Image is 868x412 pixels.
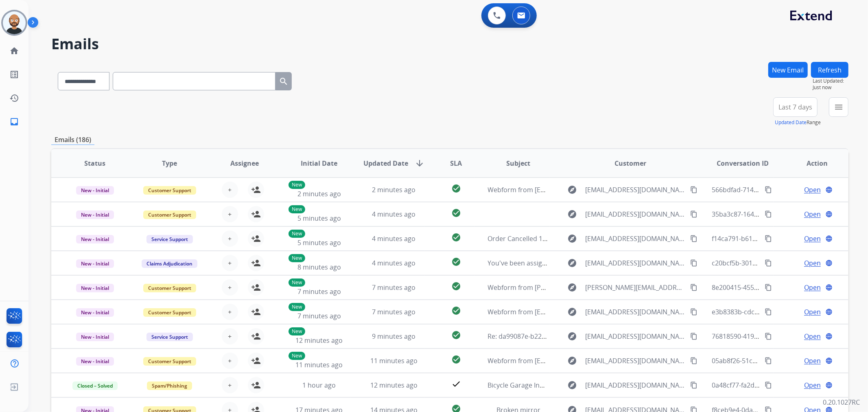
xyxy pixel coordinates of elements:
span: [EMAIL_ADDRESS][DOMAIN_NAME] [585,307,685,317]
mat-icon: arrow_downward [415,158,424,168]
mat-icon: content_copy [690,333,697,340]
span: Open [804,331,821,341]
th: Action [774,149,848,178]
span: 5 minutes ago [297,238,341,247]
span: 11 minutes ago [370,356,418,365]
p: New [289,205,305,213]
p: New [289,303,305,311]
p: New [289,327,305,335]
p: Emails (186) [51,135,94,145]
span: 4 minutes ago [372,210,415,219]
span: Open [804,234,821,243]
p: 0.20.1027RC [823,397,860,407]
mat-icon: content_copy [690,284,697,291]
span: Customer Support [143,186,196,195]
mat-icon: person_add [251,283,261,292]
p: New [289,352,305,360]
span: New - Initial [76,186,114,195]
mat-icon: explore [567,283,577,292]
button: + [222,377,238,393]
span: Customer Support [143,308,196,317]
mat-icon: content_copy [765,259,772,267]
span: 7 minutes ago [297,287,341,296]
p: New [289,181,305,189]
span: 11 minutes ago [295,360,343,369]
span: 2 minutes ago [372,185,415,194]
span: [EMAIL_ADDRESS][DOMAIN_NAME] [585,209,685,219]
mat-icon: content_copy [765,235,772,242]
mat-icon: check_circle [451,257,461,267]
mat-icon: history [9,93,19,103]
span: Service Support [146,333,193,341]
span: 2 minutes ago [297,189,341,198]
mat-icon: check_circle [451,281,461,291]
button: New Email [768,62,808,78]
mat-icon: explore [567,356,577,366]
button: + [222,230,238,247]
span: Just now [813,84,848,91]
span: New - Initial [76,284,114,292]
mat-icon: content_copy [765,186,772,193]
mat-icon: check_circle [451,355,461,364]
mat-icon: check_circle [451,208,461,218]
button: Refresh [811,62,848,78]
span: Status [84,158,105,168]
span: Service Support [146,235,193,243]
span: SLA [450,158,462,168]
span: 7 minutes ago [297,311,341,320]
p: New [289,230,305,238]
span: Webform from [EMAIL_ADDRESS][DOMAIN_NAME] on [DATE] [488,356,672,365]
span: + [228,258,232,268]
span: e3b8383b-cdc8-4f84-865e-989a637446e3 [712,307,836,316]
span: Last 7 days [778,105,812,109]
span: 8 minutes ago [297,263,341,272]
span: + [228,307,232,317]
mat-icon: content_copy [690,357,697,364]
span: [EMAIL_ADDRESS][DOMAIN_NAME] [585,258,685,268]
mat-icon: explore [567,380,577,390]
span: [EMAIL_ADDRESS][DOMAIN_NAME] [585,356,685,366]
span: Conversation ID [717,158,769,168]
span: [EMAIL_ADDRESS][DOMAIN_NAME] [585,234,685,243]
mat-icon: check_circle [451,232,461,242]
mat-icon: content_copy [690,381,697,389]
span: Bicycle Garage Indy South Feedback Request [488,381,625,390]
span: Customer [614,158,646,168]
mat-icon: explore [567,307,577,317]
mat-icon: menu [834,102,844,112]
span: Open [804,258,821,268]
span: 566bdfad-7143-4e45-b06d-43d086b0e44c [712,185,838,194]
span: Open [804,185,821,195]
span: Type [162,158,177,168]
mat-icon: language [825,186,833,193]
span: [EMAIL_ADDRESS][DOMAIN_NAME] [585,185,685,195]
span: Open [804,283,821,292]
h2: Emails [51,36,848,52]
mat-icon: check_circle [451,184,461,193]
button: + [222,255,238,271]
mat-icon: check_circle [451,330,461,340]
mat-icon: content_copy [765,333,772,340]
mat-icon: language [825,235,833,242]
mat-icon: content_copy [765,210,772,218]
span: Claims Adjudication [142,259,197,268]
span: + [228,283,232,292]
span: New - Initial [76,333,114,341]
mat-icon: language [825,333,833,340]
mat-icon: language [825,308,833,316]
mat-icon: content_copy [765,308,772,316]
span: 8e200415-455c-4563-a9af-e0ec7f57cfb4 [712,283,832,292]
mat-icon: person_add [251,185,261,195]
mat-icon: content_copy [690,259,697,267]
span: Order Cancelled 17a7e3a2-4d0e-4749-849b-5e1fcf7c4de2 [488,234,662,243]
mat-icon: check [451,379,461,389]
span: Webform from [EMAIL_ADDRESS][DOMAIN_NAME] on [DATE] [488,307,672,316]
mat-icon: person_add [251,234,261,243]
span: 0a48cf77-fa2d-409e-b0ea-94bd815a6e1f [712,381,834,390]
span: 35ba3c87-164a-428e-bee3-6b040f640c5a [712,210,836,219]
span: Closed – Solved [72,381,118,390]
span: Assignee [230,158,259,168]
span: 4 minutes ago [372,234,415,243]
mat-icon: content_copy [765,357,772,364]
span: New - Initial [76,210,114,219]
